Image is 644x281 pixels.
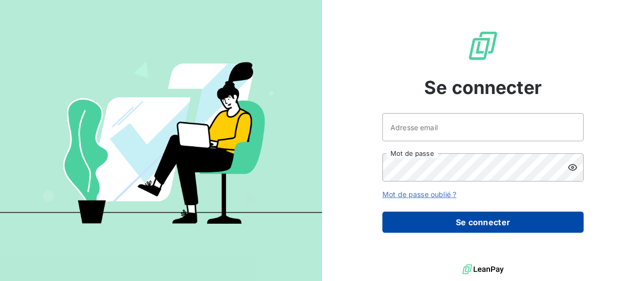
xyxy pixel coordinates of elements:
[382,212,584,233] button: Se connecter
[382,113,584,141] input: placeholder
[462,262,504,277] img: logo
[382,190,456,199] a: Mot de passe oublié ?
[424,74,542,101] span: Se connecter
[467,30,499,62] img: Logo LeanPay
